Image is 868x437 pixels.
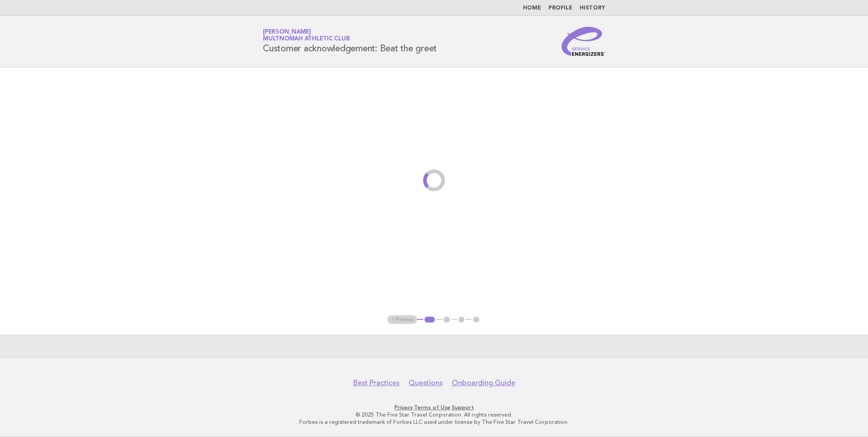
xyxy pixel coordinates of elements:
[562,27,605,56] img: Service Energizers
[452,404,474,411] a: Support
[263,30,437,53] h1: Customer acknowledgement: Beat the greet
[263,29,350,42] a: [PERSON_NAME]Multnomah Athletic Club
[523,5,541,11] a: Home
[156,404,712,411] p: · ·
[156,418,712,426] p: Forbes is a registered trademark of Forbes LLC used under license by The Five Star Travel Corpora...
[156,411,712,418] p: © 2025 The Five Star Travel Corporation. All rights reserved.
[395,404,413,411] a: Privacy
[580,5,605,11] a: History
[414,404,450,411] a: Terms of Use
[548,5,572,11] a: Profile
[409,378,443,387] a: Questions
[353,378,399,387] a: Best Practices
[452,378,515,387] a: Onboarding Guide
[263,36,350,42] span: Multnomah Athletic Club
